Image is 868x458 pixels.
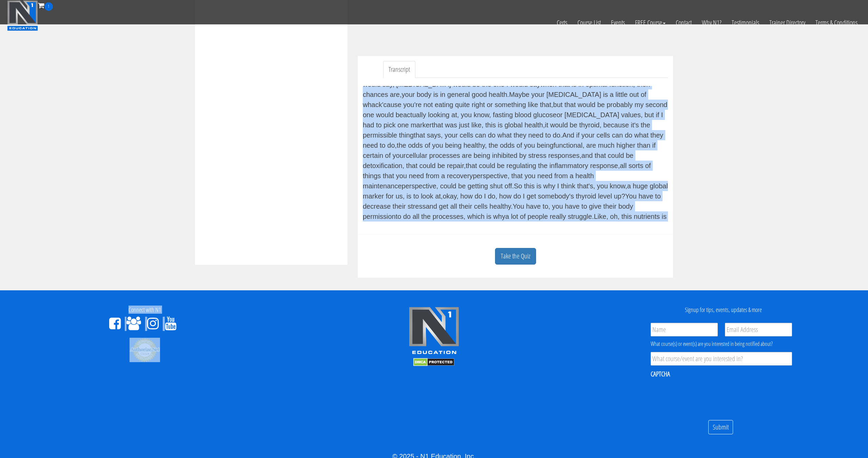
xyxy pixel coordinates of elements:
img: DMCA.com Protection Status [413,358,454,366]
a: Why N1? [697,11,727,35]
label: CAPTCHA [651,370,670,378]
img: n1-education [7,0,38,31]
input: Submit [708,420,733,435]
span: 1 [44,2,53,11]
input: Email Address [725,323,792,336]
a: FREE Course [630,11,671,35]
iframe: reCAPTCHA [651,383,754,409]
a: Transcript [383,61,415,78]
img: Authorize.Net Merchant - Click to Verify [130,338,160,362]
img: n1-edu-logo [409,307,459,357]
div: which are two very potent hormones in terms of affecting our metabolism. Growth hormone in partic... [363,86,668,222]
h4: Signup for tips, events, updates & more [584,307,863,313]
a: 1 [38,1,53,10]
h4: Connect with N1 [5,307,284,313]
a: Terms & Conditions [810,11,863,35]
a: Certs [552,11,572,35]
div: What course(s) or event(s) are you interested in being notified about? [651,340,792,348]
a: Trainer Directory [764,11,810,35]
a: Events [606,11,630,35]
a: Testimonials [727,11,764,35]
a: Contact [671,11,697,35]
input: What course/event are you interested in? [651,352,792,366]
input: Name [651,323,718,336]
a: Take the Quiz [495,248,536,265]
a: Course List [572,11,606,35]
